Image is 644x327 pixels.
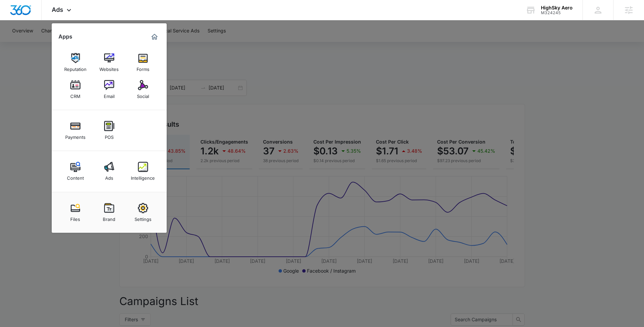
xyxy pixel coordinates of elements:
[64,63,87,72] div: Reputation
[130,158,156,184] a: Intelligence
[63,77,88,102] a: CRM
[541,10,573,15] div: account id
[130,77,156,102] a: Social
[96,118,122,143] a: POS
[96,77,122,102] a: Email
[70,90,80,99] div: CRM
[105,131,114,140] div: POS
[96,200,122,225] a: Brand
[63,200,88,225] a: Files
[96,50,122,75] a: Websites
[52,6,63,13] span: Ads
[137,90,149,99] div: Social
[65,131,86,140] div: Payments
[541,5,573,10] div: account name
[63,158,88,184] a: Content
[137,63,149,72] div: Forms
[63,118,88,143] a: Payments
[130,200,156,225] a: Settings
[63,50,88,75] a: Reputation
[135,213,151,222] div: Settings
[131,172,155,181] div: Intelligence
[130,50,156,75] a: Forms
[99,63,119,72] div: Websites
[58,33,72,40] h2: Apps
[96,158,122,184] a: Ads
[105,172,113,181] div: Ads
[103,213,115,222] div: Brand
[67,172,84,181] div: Content
[149,31,160,42] a: Marketing 360® Dashboard
[104,90,115,99] div: Email
[70,213,80,222] div: Files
